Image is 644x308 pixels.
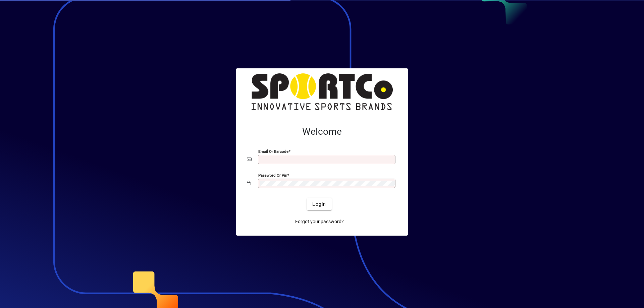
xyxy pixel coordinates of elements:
[295,218,344,225] span: Forgot your password?
[292,215,346,228] a: Forgot your password?
[247,126,397,137] h2: Welcome
[312,201,326,208] span: Login
[307,198,331,210] button: Login
[258,173,287,178] mat-label: Password or Pin
[258,149,288,154] mat-label: Email or Barcode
